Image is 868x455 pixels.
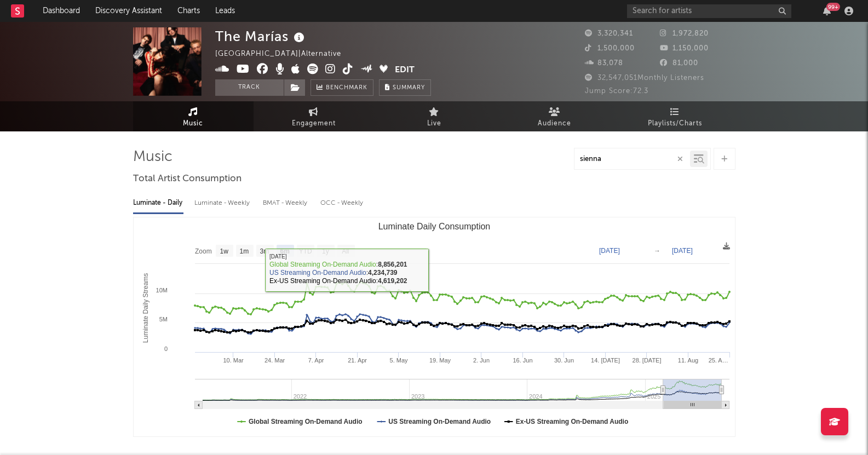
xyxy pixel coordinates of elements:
[554,357,573,364] text: 30. Jun
[585,45,635,52] span: 1,500,000
[194,194,252,212] div: Luminate - Weekly
[183,117,203,130] span: Music
[215,79,284,96] button: Track
[264,357,285,364] text: 24. Mar
[133,172,242,186] span: Total Artist Consumption
[473,357,490,364] text: 2. Jun
[133,194,183,212] div: Luminate - Daily
[826,3,840,11] div: 99 +
[395,64,415,77] button: Edit
[538,117,571,130] span: Audience
[672,247,693,255] text: [DATE]
[159,316,167,322] text: 5M
[388,418,491,425] text: US Streaming On-Demand Audio
[156,287,167,293] text: 10M
[164,345,167,352] text: 0
[513,357,532,364] text: 16. Jun
[823,7,831,15] button: 99+
[585,60,623,67] span: 83,078
[308,357,324,364] text: 7. Apr
[429,357,451,364] text: 19. May
[389,357,408,364] text: 5. May
[342,247,349,255] text: All
[215,27,307,45] div: The Marías
[133,101,254,131] a: Music
[627,4,791,18] input: Search for artists
[378,222,490,231] text: Luminate Daily Consumption
[239,247,249,255] text: 1m
[280,247,289,255] text: 6m
[249,418,363,425] text: Global Streaming On-Demand Audio
[254,101,374,131] a: Engagement
[515,418,628,425] text: Ex-US Streaming On-Demand Audio
[142,273,150,343] text: Luminate Daily Streams
[648,117,702,130] span: Playlists/Charts
[660,60,698,67] span: 81,000
[263,194,309,212] div: BMAT - Weekly
[321,247,329,255] text: 1y
[632,357,661,364] text: 28. [DATE]
[654,247,660,255] text: →
[134,217,735,436] svg: Luminate Daily Consumption
[292,117,336,130] span: Engagement
[677,357,698,364] text: 11. Aug
[660,45,709,52] span: 1,150,000
[427,117,441,130] span: Live
[374,101,495,131] a: Live
[599,247,620,255] text: [DATE]
[215,48,354,61] div: [GEOGRAPHIC_DATA] | Alternative
[320,194,364,212] div: OCC - Weekly
[585,30,633,37] span: 3,320,341
[708,357,728,364] text: 25. A…
[585,74,704,82] span: 32,547,051 Monthly Listeners
[585,88,648,95] span: Jump Score: 72.3
[220,247,228,255] text: 1w
[195,247,212,255] text: Zoom
[615,101,735,131] a: Playlists/Charts
[591,357,620,364] text: 14. [DATE]
[495,101,615,131] a: Audience
[311,79,373,96] a: Benchmark
[326,82,367,95] span: Benchmark
[379,79,431,96] button: Summary
[660,30,709,37] span: 1,972,820
[348,357,367,364] text: 21. Apr
[223,357,244,364] text: 10. Mar
[260,247,269,255] text: 3m
[298,247,312,255] text: YTD
[574,155,690,164] input: Search by song name or URL
[393,85,425,91] span: Summary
